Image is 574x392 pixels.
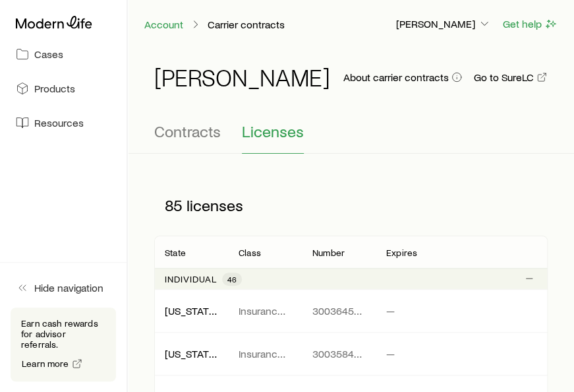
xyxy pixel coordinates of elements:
p: 3003645589 [312,304,365,317]
p: 3003584393 [312,347,365,360]
span: licenses [187,196,243,214]
p: — [386,347,415,360]
p: State [165,247,186,258]
span: Hide navigation [34,281,103,294]
p: — [386,304,415,317]
p: [US_STATE] [165,347,217,360]
button: About carrier contracts [343,71,463,84]
span: 46 [227,274,237,284]
a: Cases [11,40,116,69]
p: Earn cash rewards for advisor referrals. [21,318,105,350]
span: Resources [34,116,84,129]
p: Number [312,247,345,258]
a: Account [144,18,184,31]
p: Carrier contracts [208,18,285,31]
a: Resources [11,108,116,137]
h1: [PERSON_NAME] [154,64,330,90]
button: [PERSON_NAME] [395,16,492,32]
span: Learn more [22,359,69,368]
span: 85 [165,196,183,214]
div: Earn cash rewards for advisor referrals.Learn more [11,308,116,381]
span: Contracts [154,122,221,141]
span: Licenses [242,122,304,141]
a: Go to SureLC [473,71,548,84]
p: [US_STATE] [165,304,217,317]
button: Hide navigation [11,273,116,302]
p: Individual [165,274,217,284]
button: Get help [502,16,558,32]
a: Products [11,74,116,103]
div: Contracting sub-page tabs [154,122,548,154]
p: Insurance Producer [239,347,291,360]
p: Class [239,247,261,258]
p: Expires [386,247,417,258]
span: Products [34,82,75,95]
p: Insurance Producer [239,304,291,317]
span: Cases [34,48,63,61]
p: [PERSON_NAME] [396,17,491,30]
